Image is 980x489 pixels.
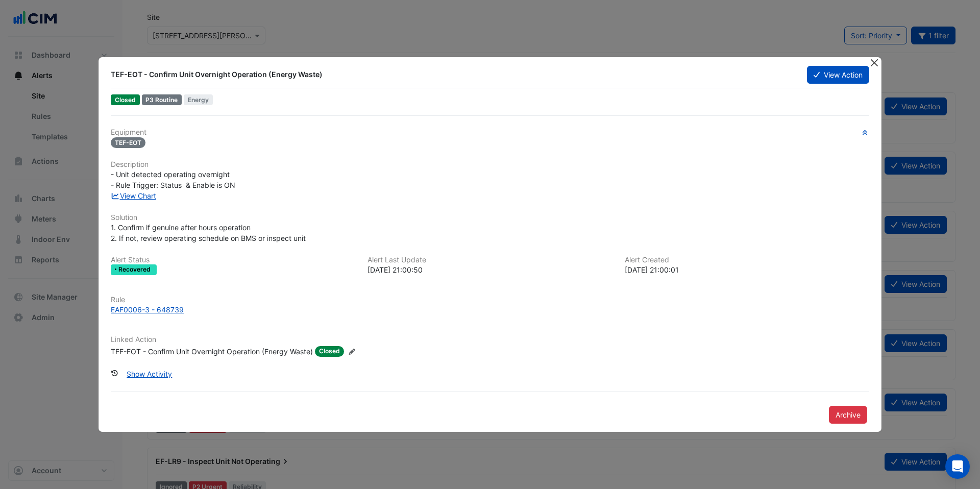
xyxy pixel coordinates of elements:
[111,346,313,357] div: TEF-EOT - Confirm Unit Overnight Operation (Energy Waste)
[315,346,344,357] span: Closed
[111,170,235,189] span: - Unit detected operating overnight - Rule Trigger: Status & Enable is ON
[111,304,869,315] a: EAF0006-3 - 648739
[829,406,867,424] button: Archive
[367,264,612,275] div: [DATE] 21:00:50
[367,256,612,264] h6: Alert Last Update
[625,256,869,264] h6: Alert Created
[348,348,356,355] fa-icon: Edit Linked Action
[111,137,145,148] span: TEF-EOT
[111,256,355,264] h6: Alert Status
[111,128,869,137] h6: Equipment
[184,94,213,105] span: Energy
[120,365,179,383] button: Show Activity
[625,264,869,275] div: [DATE] 21:00:01
[111,69,795,80] div: TEF-EOT - Confirm Unit Overnight Operation (Energy Waste)
[111,160,869,169] h6: Description
[111,304,184,315] div: EAF0006-3 - 648739
[111,213,869,222] h6: Solution
[807,66,869,84] button: View Action
[111,191,156,200] a: View Chart
[869,57,879,68] button: Close
[118,266,153,273] span: Recovered
[111,296,869,304] h6: Rule
[945,454,970,479] div: Open Intercom Messenger
[111,335,869,344] h6: Linked Action
[142,94,182,105] div: P3 Routine
[111,94,140,105] span: Closed
[111,223,306,242] span: 1. Confirm if genuine after hours operation 2. If not, review operating schedule on BMS or inspec...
